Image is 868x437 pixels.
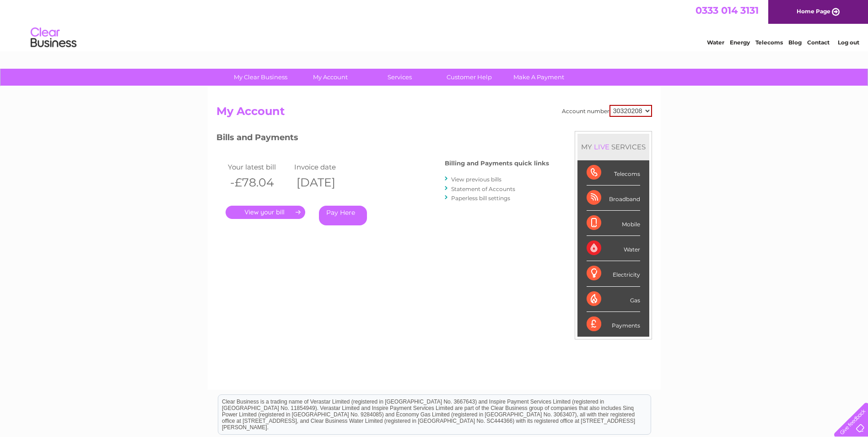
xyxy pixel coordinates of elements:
[587,287,640,312] div: Gas
[501,69,577,86] a: Make A Payment
[587,211,640,236] div: Mobile
[755,39,783,46] a: Telecoms
[451,195,510,202] a: Paperless bill settings
[707,39,724,46] a: Water
[562,105,652,117] div: Account number
[30,24,77,52] img: logo.png
[292,173,358,192] th: [DATE]
[451,186,515,192] a: Statement of Accounts
[592,142,611,151] div: LIVE
[292,161,358,173] td: Invoice date
[730,39,750,46] a: Energy
[587,312,640,337] div: Payments
[216,131,549,147] h3: Bills and Payments
[216,105,652,122] h2: My Account
[788,39,802,46] a: Blog
[431,69,507,86] a: Customer Help
[223,69,298,86] a: My Clear Business
[226,173,292,192] th: -£78.04
[838,39,859,46] a: Log out
[587,186,640,211] div: Broadband
[587,160,640,186] div: Telecoms
[807,39,830,46] a: Contact
[226,161,292,173] td: Your latest bill
[451,176,501,183] a: View previous bills
[226,206,305,219] a: .
[695,5,759,16] a: 0333 014 3131
[362,69,437,86] a: Services
[319,206,367,225] a: Pay Here
[218,5,651,44] div: Clear Business is a trading name of Verastar Limited (registered in [GEOGRAPHIC_DATA] No. 3667643...
[587,236,640,261] div: Water
[445,160,549,167] h4: Billing and Payments quick links
[292,69,368,86] a: My Account
[577,134,649,160] div: MY SERVICES
[587,261,640,286] div: Electricity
